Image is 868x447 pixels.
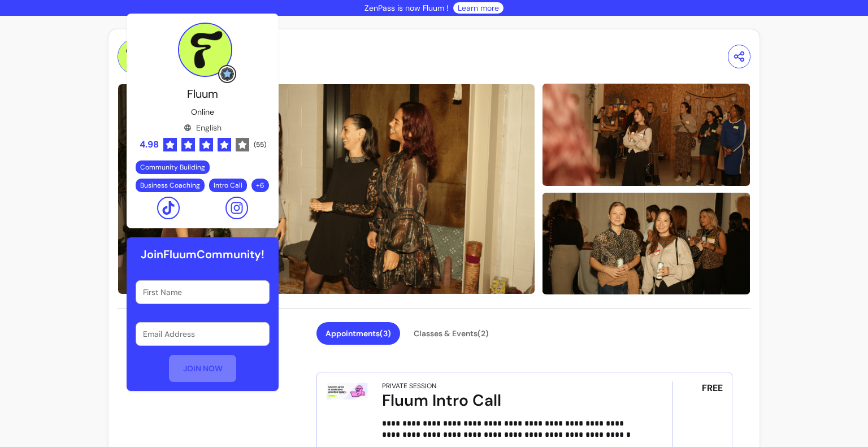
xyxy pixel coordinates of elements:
div: Private Session [382,381,436,390]
img: image-2 [542,191,750,296]
span: FREE [702,381,723,395]
img: Provider image [118,38,154,75]
p: ZenPass is now Fluum ! [364,2,449,14]
div: Fluum Intro Call [382,390,641,411]
button: Appointments(3) [316,322,400,345]
span: ( 55 ) [254,140,266,149]
img: image-1 [542,83,750,187]
span: 4.98 [140,138,159,151]
h6: Join Fluum Community! [141,246,264,262]
div: English [184,122,222,133]
input: First Name [143,287,262,298]
a: Learn more [458,2,499,14]
img: Fluum Intro Call [326,381,368,401]
span: Business Coaching [140,181,200,190]
button: Classes & Events(2) [405,322,498,345]
span: Fluum [187,86,218,101]
p: Online [191,106,214,118]
span: Intro Call [214,181,242,190]
img: Provider image [178,23,232,77]
img: image-0 [118,84,535,294]
span: + 6 [254,181,267,190]
img: Grow [220,67,234,81]
input: Email Address [143,328,262,340]
span: Community Building [140,163,205,172]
